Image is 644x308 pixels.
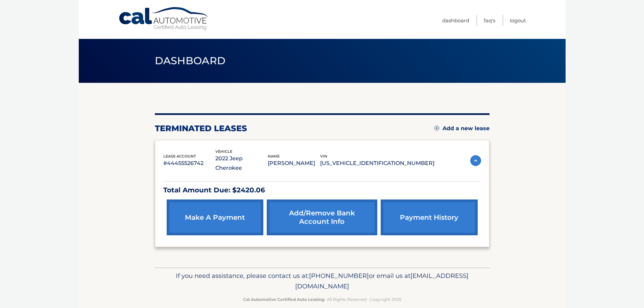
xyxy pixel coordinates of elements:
[243,297,324,302] strong: Cal Automotive Certified Auto Leasing
[470,155,481,166] img: accordion-active.svg
[267,199,377,235] a: Add/Remove bank account info
[159,296,485,303] p: - All Rights Reserved - Copyright 2025
[155,123,247,134] h2: terminated leases
[268,154,280,159] span: name
[320,159,434,168] p: [US_VEHICLE_IDENTIFICATION_NUMBER]
[442,15,469,26] a: Dashboard
[215,154,268,173] p: 2022 Jeep Cherokee
[434,125,490,132] a: Add a new lease
[163,154,196,159] span: lease account
[118,7,210,31] a: Cal Automotive
[215,149,232,154] span: vehicle
[155,54,226,67] span: Dashboard
[167,199,263,235] a: make a payment
[309,272,369,280] span: [PHONE_NUMBER]
[163,159,216,168] p: #44455526742
[484,15,495,26] a: FAQ's
[434,126,439,131] img: add.svg
[381,199,477,235] a: payment history
[163,184,481,196] p: Total Amount Due: $2420.06
[320,154,327,159] span: vin
[159,270,485,292] p: If you need assistance, please contact us at: or email us at
[268,159,320,168] p: [PERSON_NAME]
[510,15,526,26] a: Logout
